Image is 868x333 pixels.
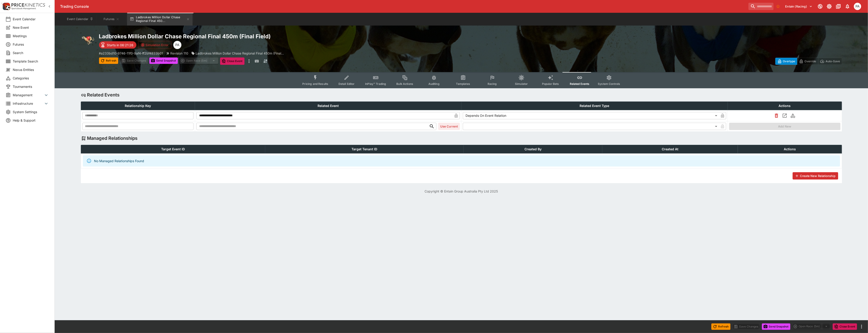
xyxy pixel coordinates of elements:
[463,112,719,119] div: Depends On Event Relation
[797,58,818,65] button: Override
[13,84,49,89] span: Tournaments
[13,67,49,72] span: Nexus Entities
[13,118,49,123] span: Help & Support
[13,25,49,30] span: New Event
[853,1,863,11] button: Peter Addley
[365,82,386,86] span: InPlay™ Trading
[265,145,464,153] th: Target Tenant ID
[816,2,824,10] button: Connected to PK
[13,109,49,114] span: System Settings
[833,323,857,330] button: Close Event
[87,135,138,141] h4: Managed Relationships
[602,145,738,153] th: Created At
[11,8,36,10] img: Sportsbook Management
[464,145,602,153] th: Created By
[843,2,852,10] button: Notifications
[711,323,731,330] button: Refresh
[438,123,460,130] button: Use Current
[428,82,440,86] span: Auditing
[859,324,864,329] button: more
[196,51,284,56] p: Ladbrokes Million Dollar Chase Regional Final 450m (Final...
[461,101,728,110] th: Related Event Type
[775,58,842,65] div: Start From
[81,33,95,47] img: greyhound_racing.png
[13,34,49,38] span: Meetings
[11,3,45,7] img: PriceKinetics
[515,82,528,86] span: Simulator
[81,145,265,153] th: Target Event ID
[396,82,413,86] span: Bulk Actions
[13,93,43,97] span: Management
[138,41,172,49] button: Simulation Error
[13,17,49,21] span: Event Calendar
[87,92,120,98] h4: Related Events
[570,82,590,86] span: Related Events
[775,58,797,65] button: Overtype
[13,101,43,106] span: Infrastructure
[762,323,790,330] button: Send Snapshot
[302,82,328,86] span: Pricing and Results
[825,59,840,64] p: Auto-Save
[94,157,144,165] div: No Managed Relationships Found
[191,51,284,56] div: Ladbrokes Million Dollar Chase Regional Final 450m (Final Field)
[127,13,193,26] button: Ladbrokes Million Dollar Chase Regional Final 450...
[748,3,774,10] input: search
[1,2,10,11] img: PriceKinetics Logo
[783,59,795,64] p: Overtype
[818,58,842,65] button: Auto-Save
[99,33,471,40] h2: Copy To Clipboard
[99,57,118,64] button: Refresh
[55,189,868,194] p: Copyright © Entain Group Australia Pty Ltd 2025
[220,57,244,65] button: Close Event
[13,42,49,47] span: Futures
[774,3,782,10] button: No Bookmarks
[783,3,815,10] button: Select Tenant
[99,51,163,56] p: Copy To Clipboard
[804,59,816,64] p: Override
[60,4,747,9] div: Trading Console
[781,113,789,117] span: View related event betmakers-cmFjZToxODAwMDQx
[834,2,843,10] button: Documentation
[107,43,134,47] p: Starts in 06:21:26
[792,323,831,330] div: split button
[738,145,842,153] th: Actions
[195,101,461,110] th: Related Event
[97,13,126,26] button: Futures
[246,57,252,65] button: more
[173,41,181,49] div: Peter Addley
[171,51,188,56] p: Revision 110
[854,3,861,10] div: Peter Addley
[825,2,833,10] button: Toggle light/dark mode
[793,172,838,180] button: Create New Relationship
[81,101,195,110] th: Relationship Key
[598,82,620,86] span: System Controls
[488,82,497,86] span: Racing
[149,57,178,64] button: Send Snapshot
[542,82,559,86] span: Popular Bets
[728,101,842,110] th: Actions
[13,59,49,64] span: Template Search
[299,72,624,88] div: Event type filters
[13,76,49,81] span: Categories
[13,50,49,55] span: Search
[64,13,96,26] button: Event Calendar
[339,82,355,86] span: Detail Editor
[456,82,470,86] span: Templates
[180,57,218,64] div: split button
